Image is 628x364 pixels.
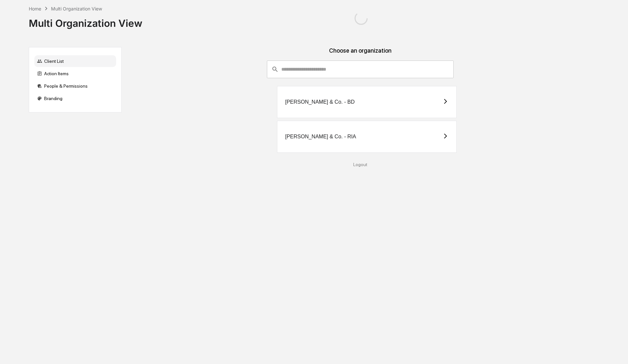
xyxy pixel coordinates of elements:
div: Home [29,6,41,11]
div: [PERSON_NAME] & Co. - RIA [285,134,356,140]
div: People & Permissions [34,80,116,92]
div: Branding [34,93,116,104]
div: consultant-dashboard__filter-organizations-search-bar [267,61,454,78]
div: Multi Organization View [29,12,142,29]
div: Multi Organization View [51,6,102,11]
div: Choose an organization [127,47,594,61]
div: Action Items [34,68,116,79]
div: Logout [127,162,594,167]
div: [PERSON_NAME] & Co. - BD [285,99,355,105]
div: Client List [34,55,116,67]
